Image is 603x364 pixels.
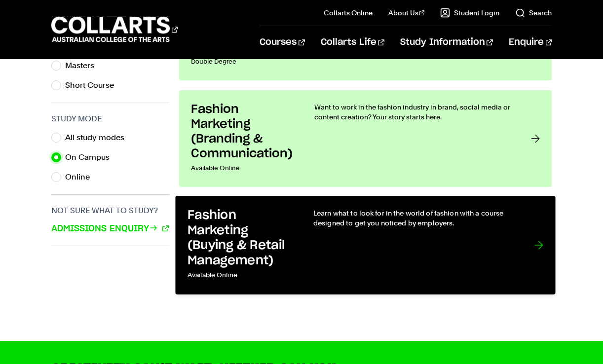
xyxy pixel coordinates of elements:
div: Go to homepage [51,15,178,43]
h3: Not sure what to study? [51,205,169,217]
a: Student Login [440,8,499,18]
p: Available Online [188,268,293,283]
a: Admissions Enquiry [51,222,169,235]
label: Masters [65,59,102,73]
a: About Us [388,8,425,18]
a: Study Information [400,26,493,59]
p: Available Online [191,161,295,175]
a: Fashion Marketing (Branding & Communication) Available Online Want to work in the fashion industr... [179,90,552,187]
h3: Study Mode [51,113,169,125]
a: Search [515,8,552,18]
p: Learn what to look for in the world of fashion with a course designed to get you noticed by emplo... [313,208,514,228]
a: Collarts Life [321,26,384,59]
p: Double Degree [191,55,295,69]
label: Online [65,170,98,184]
label: Short Course [65,78,122,92]
p: Want to work in the fashion industry in brand, social media or content creation? Your story start... [314,102,511,122]
h3: Fashion Marketing (Buying & Retail Management) [188,208,293,268]
label: On Campus [65,150,117,164]
a: Fashion Marketing (Buying & Retail Management) Available Online Learn what to look for in the wor... [175,196,555,294]
a: Enquire [509,26,552,59]
a: Courses [260,26,304,59]
a: Collarts Online [324,8,373,18]
h3: Fashion Marketing (Branding & Communication) [191,102,295,161]
label: All study modes [65,131,132,145]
